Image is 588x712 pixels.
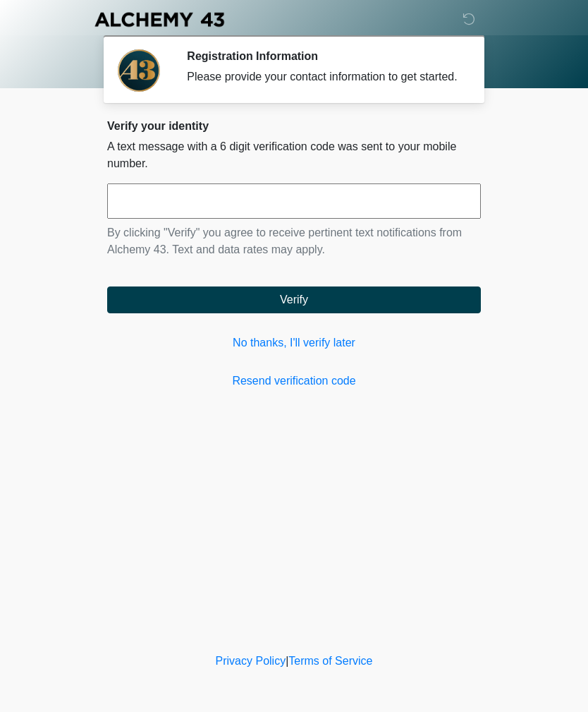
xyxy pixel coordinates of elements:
img: Alchemy 43 Logo [93,11,226,28]
p: By clicking "Verify" you agree to receive pertinent text notifications from Alchemy 43. Text and ... [107,224,481,258]
h2: Verify your identity [107,119,481,133]
div: Please provide your contact information to get started. [187,68,460,85]
button: Verify [107,286,481,313]
a: Privacy Policy [216,655,286,667]
h2: Registration Information [187,49,460,63]
a: No thanks, I'll verify later [107,334,481,351]
p: A text message with a 6 digit verification code was sent to your mobile number. [107,138,481,172]
img: Agent Avatar [118,49,160,92]
a: Resend verification code [107,373,481,390]
a: Terms of Service [288,655,372,667]
a: | [286,655,288,667]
